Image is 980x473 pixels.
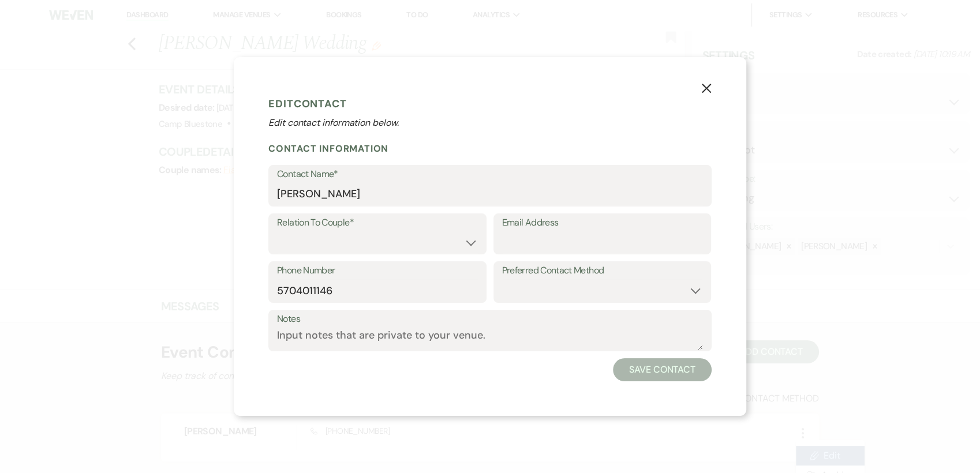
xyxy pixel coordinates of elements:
label: Preferred Contact Method [502,262,703,279]
input: First and Last Name [277,183,703,205]
label: Relation To Couple* [277,215,478,231]
label: Contact Name* [277,166,703,183]
label: Notes [277,311,703,328]
label: Phone Number [277,262,478,279]
h1: Edit Contact [268,95,712,112]
h2: Contact Information [268,142,712,155]
p: Edit contact information below. [268,116,712,130]
button: Save Contact [613,358,712,381]
label: Email Address [502,215,703,231]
